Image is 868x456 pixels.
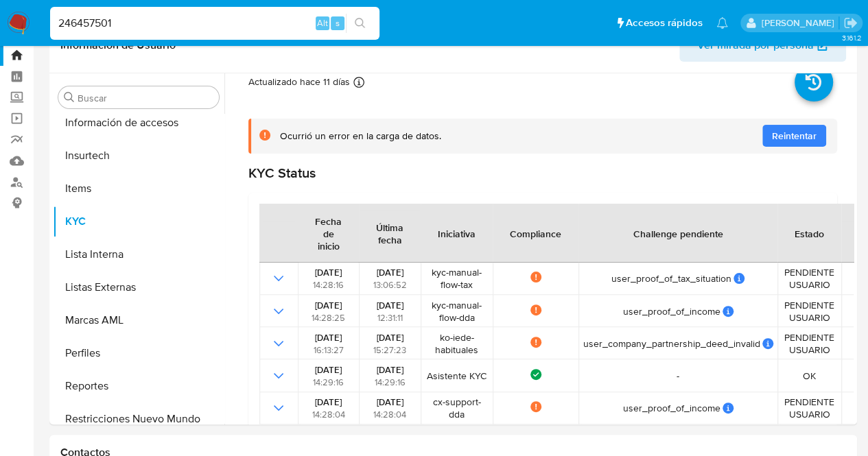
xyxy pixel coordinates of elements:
[53,238,224,271] button: Lista Interna
[53,205,224,238] button: KYC
[53,172,224,205] button: Items
[53,271,224,304] button: Listas Externas
[50,14,379,32] input: Buscar usuario o caso...
[53,337,224,370] button: Perfiles
[60,38,176,52] h1: Información de Usuario
[248,75,350,88] p: Actualizado hace 11 días
[716,17,728,29] a: Notificaciones
[53,403,224,435] button: Restricciones Nuevo Mundo
[64,92,75,103] button: Buscar
[53,106,224,139] button: Información de accesos
[53,370,224,403] button: Reportes
[53,139,224,172] button: Insurtech
[317,16,328,29] span: Alt
[761,16,838,29] p: agostina.bazzano@mercadolibre.com
[841,32,861,43] span: 3.161.2
[626,16,703,30] span: Accesos rápidos
[843,16,858,30] a: Salir
[53,304,224,337] button: Marcas AML
[346,14,374,33] button: search-icon
[78,92,213,104] input: Buscar
[336,16,340,29] span: s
